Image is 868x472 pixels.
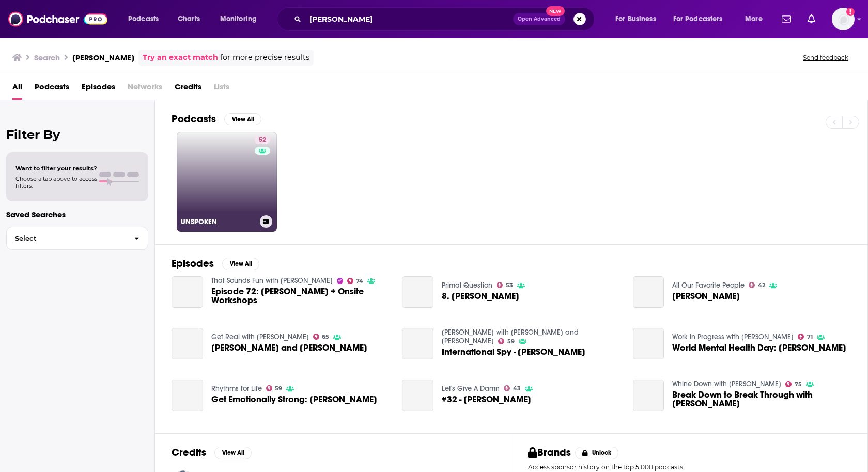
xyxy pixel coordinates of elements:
[442,395,531,404] span: #32 - [PERSON_NAME]
[72,53,134,62] h3: [PERSON_NAME]
[211,276,333,285] a: That Sounds Fun with Annie F. Downs
[795,382,802,387] span: 75
[442,292,519,301] a: 8. Miles Adcox
[402,328,433,359] a: International Spy - Miles Adcox
[275,386,282,391] span: 59
[313,334,330,340] a: 65
[82,78,115,100] a: Episodes
[672,292,740,301] span: [PERSON_NAME]
[633,276,664,308] a: Miles Adcox
[832,8,855,30] span: Logged in as heidi.egloff
[672,281,745,290] a: All Our Favorite People
[211,343,367,352] a: Vanessa and Miles Adcox
[6,227,148,250] button: Select
[211,343,367,352] span: [PERSON_NAME] and [PERSON_NAME]
[305,11,513,27] input: Search podcasts, credits, & more...
[633,380,664,411] a: Break Down to Break Through with Miles Adcox
[513,13,565,25] button: Open AdvancedNew
[172,113,216,125] h2: Podcasts
[832,8,855,30] button: Show profile menu
[178,12,200,26] span: Charts
[442,292,519,301] span: 8. [PERSON_NAME]
[255,136,270,144] a: 52
[8,9,107,29] img: Podchaser - Follow, Share and Rate Podcasts
[575,447,619,459] button: Unlock
[615,12,656,26] span: For Business
[214,78,229,100] span: Lists
[442,281,492,290] a: Primal Question
[507,339,515,344] span: 59
[6,210,148,219] p: Saved Searches
[213,11,270,27] button: open menu
[785,381,802,387] a: 75
[672,390,851,408] a: Break Down to Break Through with Miles Adcox
[518,17,561,22] span: Open Advanced
[800,53,851,62] button: Send feedback
[128,78,162,100] span: Networks
[143,52,218,64] a: Try an exact match
[506,283,513,288] span: 53
[214,447,252,459] button: View All
[356,279,363,284] span: 74
[121,11,172,27] button: open menu
[35,78,69,100] span: Podcasts
[498,338,515,344] a: 59
[846,8,855,16] svg: Add a profile image
[528,463,851,471] p: Access sponsor history on the top 5,000 podcasts.
[778,10,795,28] a: Show notifications dropdown
[287,7,605,31] div: Search podcasts, credits, & more...
[513,386,521,391] span: 43
[34,53,60,62] h3: Search
[347,278,364,284] a: 74
[211,287,390,305] span: Episode 72: [PERSON_NAME] + Onsite Workshops
[442,348,585,356] a: International Spy - Miles Adcox
[175,78,202,100] a: Credits
[832,8,855,30] img: User Profile
[259,135,266,146] span: 52
[442,395,531,404] a: #32 - Miles Adcox
[172,328,203,359] a: Vanessa and Miles Adcox
[211,395,377,404] span: Get Emotionally Strong: [PERSON_NAME]
[402,276,433,308] a: 8. Miles Adcox
[672,333,794,341] a: Work in Progress with Sophia Bush
[224,113,261,125] button: View All
[442,328,579,345] a: Dadville with Dave Barnes and Jon McLaughlin
[172,257,214,270] h2: Episodes
[673,12,723,26] span: For Podcasters
[171,11,206,27] a: Charts
[442,384,500,393] a: Let's Give A Damn
[442,348,585,356] span: International Spy - [PERSON_NAME]
[745,12,763,26] span: More
[16,175,97,190] span: Choose a tab above to access filters.
[749,282,765,288] a: 42
[608,11,669,27] button: open menu
[497,282,513,288] a: 53
[807,335,813,339] span: 71
[7,235,126,242] span: Select
[12,78,22,100] a: All
[211,333,309,341] a: Get Real with Caroline Hobby
[672,343,846,352] a: World Mental Health Day: Miles Adcox
[672,390,851,408] span: Break Down to Break Through with [PERSON_NAME]
[672,292,740,301] a: Miles Adcox
[528,446,571,459] h2: Brands
[177,132,277,232] a: 52UNSPOKEN
[672,380,781,388] a: Whine Down with Jana Kramer
[172,257,259,270] a: EpisodesView All
[128,12,159,26] span: Podcasts
[6,127,148,142] h2: Filter By
[803,10,819,28] a: Show notifications dropdown
[220,12,257,26] span: Monitoring
[172,276,203,308] a: Episode 72: Miles Adcox + Onsite Workshops
[322,335,329,339] span: 65
[758,283,765,288] span: 42
[16,165,97,172] span: Want to filter your results?
[220,52,309,64] span: for more precise results
[172,380,203,411] a: Get Emotionally Strong: Miles Adcox
[667,11,738,27] button: open menu
[172,446,252,459] a: CreditsView All
[222,258,259,270] button: View All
